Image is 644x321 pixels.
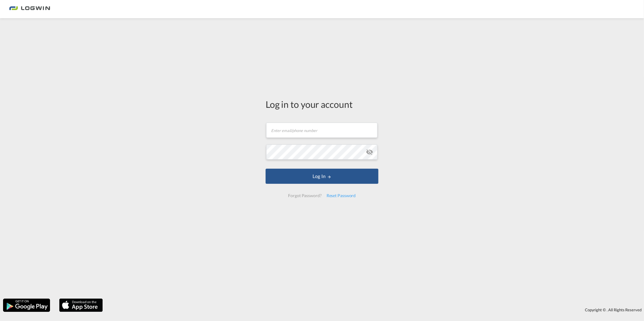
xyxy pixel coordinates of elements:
div: Reset Password [324,190,358,201]
img: google.png [2,298,51,313]
img: apple.png [59,298,103,313]
md-icon: icon-eye-off [366,148,373,156]
div: Copyright © . All Rights Reserved [106,305,644,315]
div: Log in to your account [266,98,378,111]
input: Enter email/phone number [266,123,377,138]
button: LOGIN [266,169,378,184]
div: Forgot Password? [286,190,324,201]
img: 2761ae10d95411efa20a1f5e0282d2d7.png [9,2,50,16]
